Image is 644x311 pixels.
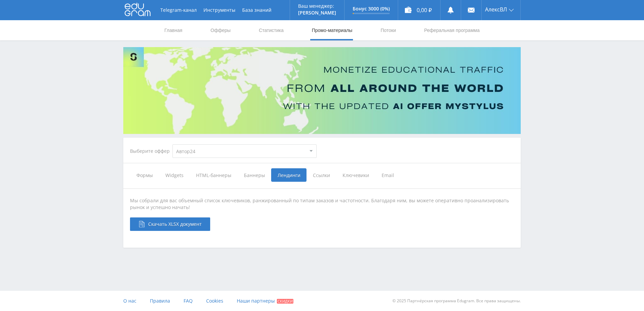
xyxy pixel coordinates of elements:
[423,20,480,40] a: Реферальная программа
[258,20,284,40] a: Статистика
[123,291,136,311] a: О нас
[130,148,172,154] div: Выберите оффер
[184,298,193,304] span: FAQ
[148,221,202,227] span: Скачать XLSX документ
[159,168,190,182] span: Widgets
[210,20,231,40] a: Офферы
[190,168,237,182] span: HTML-баннеры
[271,168,307,182] span: Лендинги
[298,10,336,15] p: [PERSON_NAME]
[380,20,397,40] a: Потоки
[375,168,400,182] span: Email
[123,298,136,304] span: О нас
[150,298,170,304] span: Правила
[206,298,223,304] span: Cookies
[237,291,293,311] a: Наши партнеры Скидки
[164,20,183,40] a: Главная
[336,168,375,182] span: Ключевики
[206,291,223,311] a: Cookies
[325,291,521,311] div: © 2025 Партнёрская программа Edugram. Все права защищены.
[237,298,275,304] span: Наши партнеры
[307,168,336,182] span: Ссылки
[298,3,336,9] p: Ваш менеджер:
[311,20,353,40] a: Промо-материалы
[277,299,293,304] span: Скидки
[353,6,390,11] p: Бонус 3000 (0%)
[130,217,210,231] a: Скачать XLSX документ
[123,47,521,134] img: Banner
[485,7,507,12] span: АлексВЛ
[130,197,514,211] div: Мы собрали для вас объемный список ключевиков, ранжированный по типам заказов и частотности. Благ...
[237,168,271,182] span: Баннеры
[150,291,170,311] a: Правила
[130,168,159,182] span: Формы
[184,291,193,311] a: FAQ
